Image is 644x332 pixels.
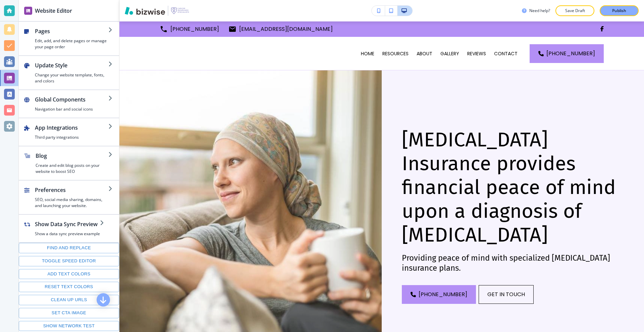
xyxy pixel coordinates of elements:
h4: Third party integrations [35,134,108,140]
button: PagesEdit, add, and delete pages or manage your page order [19,22,119,55]
h4: SEO, social media sharing, domains, and launching your website. [35,197,108,209]
button: Show network test [19,321,119,331]
h2: Show Data Sync Preview [35,220,100,228]
button: BlogCreate and edit blog posts on your website to boost SEO [19,146,119,180]
a: [PHONE_NUMBER] [530,44,604,63]
h2: Pages [35,27,108,35]
p: REVIEWS [467,50,486,57]
h4: Show a data sync preview example [35,231,100,237]
h4: Edit, add, and delete pages or manage your page order [35,38,108,50]
p: [PHONE_NUMBER] [170,24,219,34]
p: Providing peace of mind with specialized [MEDICAL_DATA] insurance plans. [402,253,624,273]
h2: Preferences [35,186,108,194]
h4: Create and edit blog posts on your website to boost SEO [36,162,108,175]
h2: Global Components [35,95,108,104]
button: Show Data Sync PreviewShow a data sync preview example [19,215,111,242]
h2: Update Style [35,61,108,69]
a: [PHONE_NUMBER] [160,24,219,34]
button: Clean up URLs [19,295,119,305]
p: [EMAIL_ADDRESS][DOMAIN_NAME] [239,24,333,34]
h2: App Integrations [35,124,108,132]
img: editor icon [24,7,32,15]
p: Save Draft [564,8,586,14]
button: Find and replace [19,243,119,253]
button: Reset text colors [19,282,119,292]
span: [PHONE_NUMBER] [419,290,467,298]
p: [MEDICAL_DATA] Insurance provides financial peace of mind upon a diagnosis of [MEDICAL_DATA] [402,128,624,247]
h2: Blog [36,152,108,160]
img: Bizwise Logo [125,7,165,15]
p: GALLERY [440,50,459,57]
h4: Change your website template, fonts, and colors [35,72,108,84]
p: ABOUT [417,50,432,57]
button: Toggle speed editor [19,256,119,266]
button: App IntegrationsThird party integrations [19,118,119,146]
span: get in touch [487,290,525,298]
button: get in touch [479,285,534,304]
button: Save Draft [555,5,594,16]
button: PreferencesSEO, social media sharing, domains, and launching your website. [19,181,119,214]
h3: Need help? [529,8,550,14]
button: Add text colors [19,269,119,279]
img: Your Logo [171,7,189,14]
button: Update StyleChange your website template, fonts, and colors [19,56,119,89]
span: [PHONE_NUMBER] [546,50,595,58]
p: HOME [361,50,374,57]
a: [EMAIL_ADDRESS][DOMAIN_NAME] [228,24,333,34]
p: CONTACT [494,50,518,57]
button: Set CTA image [19,308,119,318]
p: RESOURCES [382,50,409,57]
a: [PHONE_NUMBER] [402,285,476,304]
h2: Website Editor [35,7,72,15]
h4: Navigation bar and social icons [35,106,108,112]
button: Global ComponentsNavigation bar and social icons [19,90,119,118]
p: Publish [612,8,626,14]
button: Publish [600,5,639,16]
